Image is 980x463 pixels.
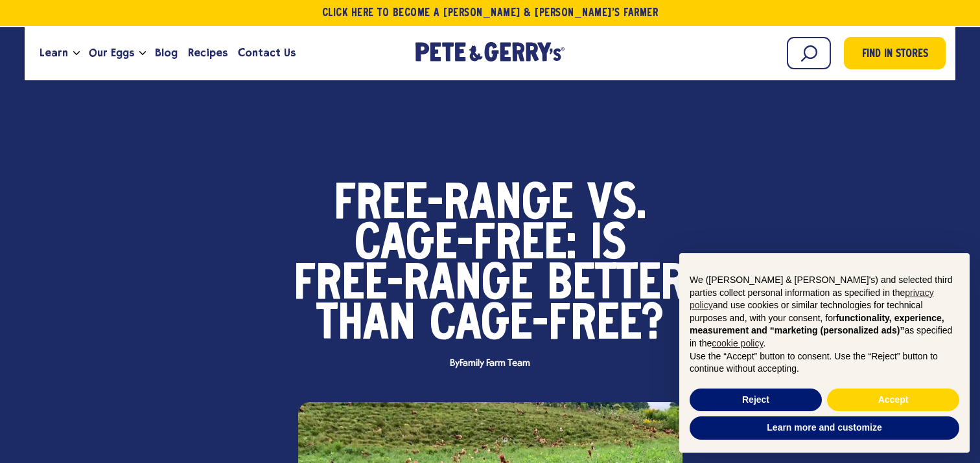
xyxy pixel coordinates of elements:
span: Is [590,225,626,265]
span: Free-Range [294,265,533,306]
a: Contact Us [233,36,301,71]
button: Open the dropdown menu for Learn [73,51,80,56]
span: Family Farm Team [460,358,530,368]
span: vs. [587,185,646,225]
button: Open the dropdown menu for Our Eggs [139,51,146,56]
a: Learn [34,36,73,71]
span: Cage-Free: [355,225,576,265]
button: Learn more and customize [690,416,959,440]
p: We ([PERSON_NAME] & [PERSON_NAME]'s) and selected third parties collect personal information as s... [690,274,959,350]
a: Find in Stores [844,37,946,69]
span: Recipes [188,45,227,61]
span: Our Eggs [89,45,134,61]
span: Learn [40,45,68,61]
span: Than [316,306,415,346]
a: Our Eggs [84,36,139,71]
a: Recipes [183,36,233,71]
input: Search [787,37,831,69]
p: Use the “Accept” button to consent. Use the “Reject” button to continue without accepting. [690,350,959,376]
button: Reject [690,389,822,412]
span: By [443,359,537,368]
span: Blog [155,45,178,61]
div: Notice [669,243,980,463]
span: Contact Us [238,45,296,61]
a: Blog [150,36,183,71]
span: Cage-Free? [430,306,664,346]
button: Accept [827,389,959,412]
span: Free-Range [334,185,573,225]
span: Find in Stores [862,46,928,63]
span: Better [547,265,686,306]
a: cookie policy [712,338,763,348]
